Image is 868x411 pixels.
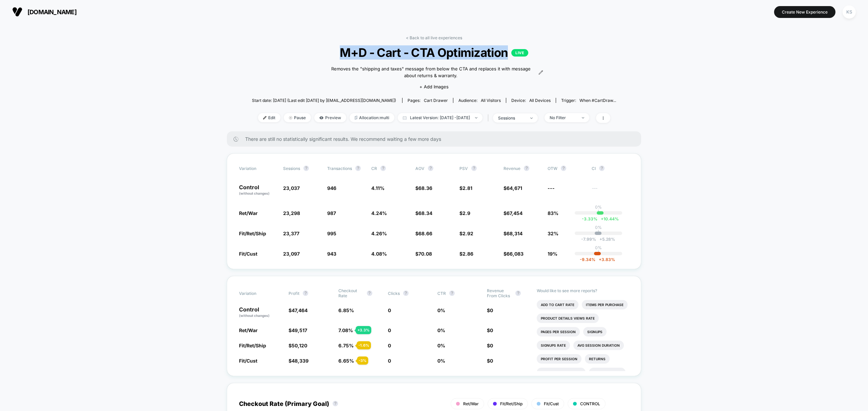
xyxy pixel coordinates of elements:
[371,166,377,171] span: CR
[283,166,300,171] span: Sessions
[530,117,533,119] img: end
[283,231,299,236] span: 23,377
[239,231,266,236] span: Fit/Ret/Ship
[270,45,598,60] span: M+D - Cart - CTA Optimization
[388,307,391,313] span: 0
[504,251,524,257] span: $
[289,291,299,296] span: Profit
[548,185,555,191] span: ---
[355,166,361,171] button: ?
[437,307,445,313] span: 0 %
[507,251,524,257] span: 66,083
[283,210,300,216] span: 23,298
[418,231,432,236] span: 68.66
[548,166,585,171] span: OTW
[490,358,493,364] span: 0
[327,166,352,171] span: Transactions
[437,358,445,364] span: 0 %
[511,49,528,57] p: LIVE
[548,231,558,236] span: 32%
[595,257,615,262] span: 3.83 %
[314,113,346,122] span: Preview
[475,117,477,118] img: end
[487,343,493,348] span: $
[561,98,616,103] div: Trigger:
[403,116,407,120] img: calendar
[580,257,595,262] span: -9.34 %
[598,250,599,255] p: |
[406,35,462,40] a: < Back to all live experiences
[403,290,409,296] button: ?
[239,327,258,333] span: Ret/War
[327,231,336,236] span: 995
[367,290,372,296] button: ?
[333,401,338,406] button: ?
[357,356,368,365] div: - 3 %
[595,245,602,250] p: 0%
[592,186,629,196] span: ---
[388,343,391,348] span: 0
[537,341,570,350] li: Signups Rate
[239,191,270,195] span: (without changes)
[589,368,626,377] li: Subscriptions
[371,210,387,216] span: 4.24 %
[437,343,445,348] span: 0 %
[537,313,599,323] li: Product Details Views Rate
[537,288,629,293] p: Would like to see more reports?
[27,8,77,16] span: [DOMAIN_NAME]
[239,313,270,318] span: (without changes)
[599,257,601,262] span: +
[504,210,522,216] span: $
[580,401,600,406] span: CONTROL
[371,231,387,236] span: 4.26 %
[458,98,501,103] div: Audience:
[463,401,479,406] span: Ret/War
[12,7,22,17] img: Visually logo
[357,341,371,349] div: - 1.6 %
[459,210,470,216] span: $
[356,326,371,334] div: + 3.3 %
[544,401,559,406] span: Fit/Cust
[327,251,336,257] span: 943
[481,98,501,103] span: All Visitors
[245,136,628,142] span: There are still no statistically significant results. We recommend waiting a few more days
[388,358,391,364] span: 0
[561,166,566,171] button: ?
[490,307,493,313] span: 0
[380,166,386,171] button: ?
[327,210,336,216] span: 987
[428,166,433,171] button: ?
[437,327,445,333] span: 0 %
[284,113,311,122] span: Pause
[289,307,308,313] span: $
[350,113,394,122] span: Allocation: multi
[292,358,309,364] span: 48,339
[515,290,521,296] button: ?
[598,230,599,235] p: |
[507,210,522,216] span: 67,454
[459,251,473,257] span: $
[537,327,580,337] li: Pages Per Session
[239,307,282,318] p: Control
[283,185,300,191] span: 23,037
[490,343,493,348] span: 0
[597,216,619,221] span: 10.44 %
[303,166,309,171] button: ?
[462,251,473,257] span: 2.86
[292,327,307,333] span: 49,517
[573,341,624,350] li: Avg Session Duration
[437,291,446,296] span: CTR
[548,210,558,216] span: 83%
[490,327,493,333] span: 0
[239,288,276,298] span: Variation
[843,5,856,19] div: KS
[500,401,522,406] span: Fit/Ret/Ship
[599,237,602,242] span: +
[487,327,493,333] span: $
[537,368,586,377] li: Returns Per Session
[524,166,529,171] button: ?
[10,6,79,17] button: [DOMAIN_NAME]
[592,166,629,171] span: CI
[424,98,448,103] span: cart drawer
[504,166,520,171] span: Revenue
